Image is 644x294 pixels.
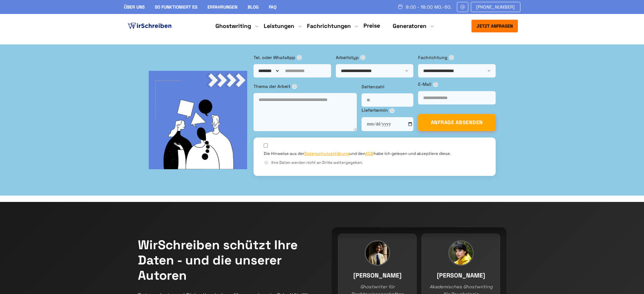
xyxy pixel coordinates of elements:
span: [PHONE_NUMBER] [476,4,515,10]
span: ⓘ [449,55,454,60]
span: ⓘ [292,84,297,89]
label: Tel. oder WhatsApp [254,54,331,61]
label: Arbeitstyp [336,54,413,61]
img: Email [460,4,465,10]
button: Jetzt anfragen [471,20,518,32]
label: Thema der Arbeit [254,83,357,90]
a: Datenschutzerklärung [304,151,349,156]
span: ⓘ [360,55,365,60]
span: ⓘ [264,160,269,165]
div: Ihre Daten werden nicht an Dritte weitergegeben. [264,160,485,166]
label: Fachrichtung [418,54,496,61]
span: 9:00 - 18:00 Mo.-So. [406,4,452,10]
a: Ghostwriting [215,22,251,30]
a: Fachrichtungen [307,22,351,30]
label: Die Hinweise aus der und den habe ich gelesen und akzeptiere diese. [264,151,451,157]
h3: [PERSON_NAME] [345,271,410,280]
button: ANFRAGE ABSENDEN [418,114,496,131]
a: Über uns [124,4,145,10]
span: ⓘ [433,82,438,87]
label: Liefertermin [362,107,413,114]
h2: WirSchreiben schützt Ihre Daten - und die unserer Autoren [138,237,313,283]
a: Leistungen [264,22,294,30]
img: logo ghostwriter-österreich [126,21,173,31]
label: Seitenzahl [362,83,413,90]
img: bg [149,71,247,169]
a: AGB [365,151,374,156]
a: FAQ [269,4,276,10]
a: Generatoren [393,22,426,30]
a: Blog [247,4,259,10]
img: Schedule [397,4,403,9]
a: Preise [363,22,380,29]
a: So funktioniert es [155,4,197,10]
span: ⓘ [297,55,302,60]
span: ⓘ [390,108,395,113]
a: Erfahrungen [207,4,237,10]
label: E-Mail [418,81,496,88]
a: [PHONE_NUMBER] [471,2,520,12]
h3: [PERSON_NAME] [428,271,493,280]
